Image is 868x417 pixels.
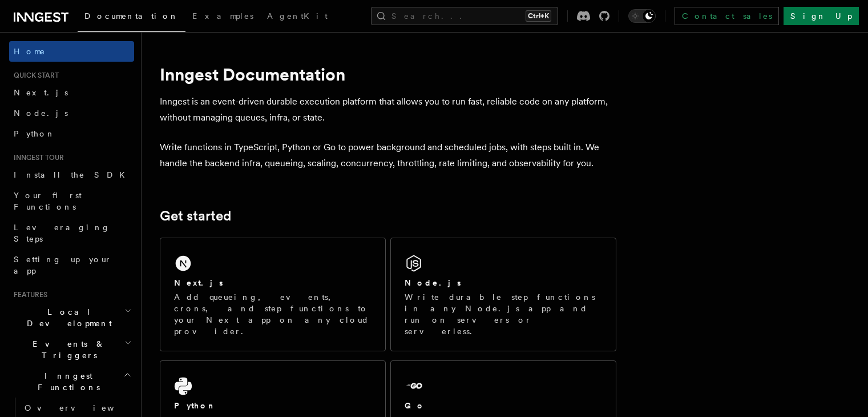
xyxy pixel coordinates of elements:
[9,41,134,62] a: Home
[160,208,231,224] a: Get started
[160,64,616,85] h1: Inngest Documentation
[9,306,124,329] span: Local Development
[185,3,260,31] a: Examples
[14,46,46,57] span: Home
[160,238,386,351] a: Next.jsAdd queueing, events, crons, and step functions to your Next app on any cloud provider.
[9,165,134,185] a: Install the SDK
[14,129,55,138] span: Python
[9,103,134,123] a: Node.js
[9,71,59,80] span: Quick start
[174,277,223,288] h2: Next.js
[9,249,134,281] a: Setting up your app
[14,170,132,179] span: Install the SDK
[9,302,134,334] button: Local Development
[267,11,328,21] span: AgentKit
[84,11,179,21] span: Documentation
[9,290,47,299] span: Features
[160,139,616,171] p: Write functions in TypeScript, Python or Go to power background and scheduled jobs, with steps bu...
[628,9,656,23] button: Toggle dark mode
[9,334,134,366] button: Events & Triggers
[9,370,123,393] span: Inngest Functions
[14,88,68,97] span: Next.js
[405,291,602,337] p: Write durable step functions in any Node.js app and run on servers or serverless.
[9,217,134,249] a: Leveraging Steps
[9,153,64,162] span: Inngest tour
[9,185,134,217] a: Your first Functions
[14,191,82,211] span: Your first Functions
[405,400,425,411] h2: Go
[9,338,124,361] span: Events & Triggers
[25,403,142,412] span: Overview
[174,400,216,411] h2: Python
[675,7,779,25] a: Contact sales
[260,3,334,31] a: AgentKit
[192,11,253,21] span: Examples
[9,123,134,144] a: Python
[526,10,551,22] kbd: Ctrl+K
[9,366,134,398] button: Inngest Functions
[14,223,110,243] span: Leveraging Steps
[14,109,68,118] span: Node.js
[78,3,185,32] a: Documentation
[160,94,616,126] p: Inngest is an event-driven durable execution platform that allows you to run fast, reliable code ...
[371,7,558,25] button: Search...Ctrl+K
[405,277,461,288] h2: Node.js
[14,255,112,275] span: Setting up your app
[784,7,859,25] a: Sign Up
[9,82,134,103] a: Next.js
[174,291,372,337] p: Add queueing, events, crons, and step functions to your Next app on any cloud provider.
[390,238,616,351] a: Node.jsWrite durable step functions in any Node.js app and run on servers or serverless.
